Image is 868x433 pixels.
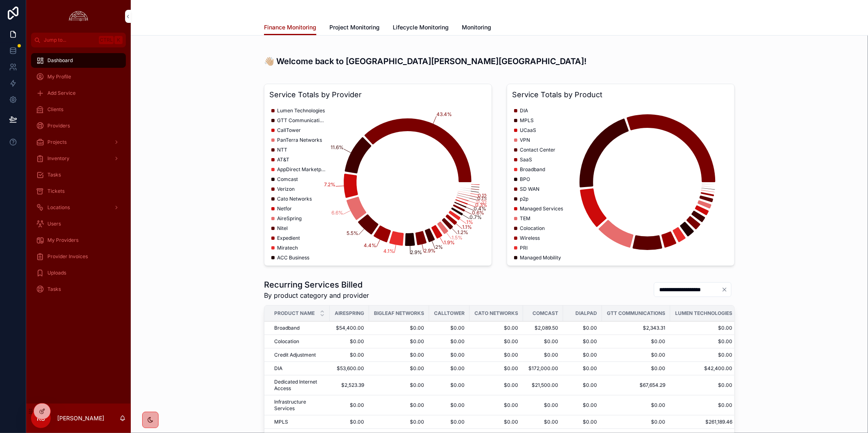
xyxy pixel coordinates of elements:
span: Bigleaf Networks [374,310,424,317]
span: AireSpring [277,215,302,222]
span: Contact Center [520,147,555,153]
tspan: 0.4% [474,205,487,212]
tspan: 1.1% [462,224,472,230]
td: $0.00 [429,321,470,335]
td: $0.00 [563,321,602,335]
span: ACC Business [277,254,309,261]
span: PRI [520,245,528,251]
span: Product Name [274,310,315,317]
td: Broadband [264,321,330,335]
td: $67,654.29 [602,375,670,395]
td: $0.00 [602,348,670,362]
span: Provider Invoices [47,253,88,260]
span: Uploads [47,270,66,276]
span: Cato Networks [277,196,312,202]
tspan: 1.2% [458,229,469,235]
td: $0.00 [429,348,470,362]
a: Inventory [31,151,126,166]
button: Clear [721,286,731,293]
td: $0.00 [563,395,602,415]
tspan: 4.4% [364,242,376,248]
span: NTT [277,147,287,153]
h3: 👋🏼 Welcome back to [GEOGRAPHIC_DATA][PERSON_NAME][GEOGRAPHIC_DATA]! [264,55,735,67]
tspan: 0.1% [477,195,488,201]
td: $0.00 [369,335,429,348]
td: $0.00 [523,415,563,429]
a: Finance Monitoring [264,20,316,36]
span: Comcast [277,176,298,183]
td: $0.00 [470,395,523,415]
span: Tasks [47,172,61,178]
td: $0.00 [563,415,602,429]
tspan: 7.2% [324,181,336,187]
td: $0.00 [670,375,737,395]
td: $0.00 [602,395,670,415]
td: $172,000.00 [523,362,563,375]
h1: Recurring Services Billed [264,279,369,290]
span: Nitel [277,225,288,232]
td: Dedicated Internet Access [264,375,330,395]
span: CallTower [277,127,301,134]
span: Cato Networks [474,310,518,317]
a: Tasks [31,167,126,182]
tspan: 0.3% [475,202,488,208]
span: MPLS [520,117,534,124]
img: App logo [67,10,90,23]
span: Monitoring [462,23,491,31]
p: [PERSON_NAME] [57,414,104,422]
a: My Providers [31,233,126,248]
td: $0.00 [563,362,602,375]
a: Clients [31,102,126,117]
td: $0.00 [523,335,563,348]
a: Monitoring [462,20,491,36]
a: Tasks [31,282,126,297]
span: Project Monitoring [329,23,380,31]
td: $0.00 [330,335,369,348]
a: Provider Invoices [31,249,126,264]
span: Users [47,221,61,227]
a: Uploads [31,266,126,280]
td: $0.00 [429,335,470,348]
span: Tickets [47,188,65,194]
td: $0.00 [470,362,523,375]
td: Colocation [264,335,330,348]
a: Project Monitoring [329,20,380,36]
td: $0.00 [670,348,737,362]
span: Verizon [277,186,295,192]
td: $42,400.00 [670,362,737,375]
a: Providers [31,118,126,133]
td: $0.00 [330,415,369,429]
span: Broadband [520,166,545,173]
span: Colocation [520,225,545,232]
td: $2,523.39 [330,375,369,395]
td: $0.00 [602,415,670,429]
tspan: 0.1% [478,193,489,199]
td: $0.00 [429,415,470,429]
div: chart [269,104,487,261]
span: Tasks [47,286,61,292]
span: Clients [47,106,63,113]
div: chart [512,104,729,261]
span: Add Service [47,90,76,96]
span: Comcast [532,310,558,317]
td: $0.00 [563,348,602,362]
span: VPN [520,137,530,143]
span: TEM [520,215,530,222]
span: SD WAN [520,186,539,192]
span: CallTower [434,310,465,317]
tspan: 1.5% [452,234,463,241]
a: Lifecycle Monitoring [393,20,449,36]
td: $0.00 [470,321,523,335]
a: Tickets [31,184,126,199]
tspan: 2.9% [424,248,436,254]
tspan: 0.6% [472,210,484,216]
a: Add Service [31,86,126,100]
a: My Profile [31,69,126,84]
tspan: 1.9% [444,239,455,246]
a: Users [31,216,126,231]
span: Inventory [47,155,69,162]
td: $0.00 [369,375,429,395]
span: Netfor [277,205,292,212]
td: $0.00 [602,362,670,375]
td: $0.00 [369,321,429,335]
